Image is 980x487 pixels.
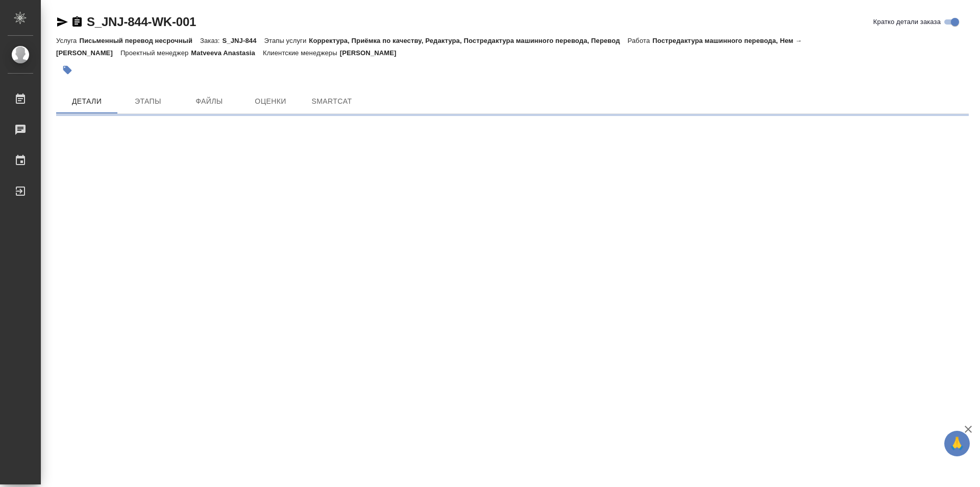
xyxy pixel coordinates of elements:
p: Письменный перевод несрочный [79,37,200,44]
p: Этапы услуги [264,37,309,44]
p: Работа [628,37,653,44]
p: Matveeva Anastasia [191,49,263,57]
p: Заказ: [200,37,222,44]
p: [PERSON_NAME] [340,49,404,57]
p: Корректура, Приёмка по качеству, Редактура, Постредактура машинного перевода, Перевод [309,37,627,44]
span: Детали [62,95,111,108]
span: Этапы [124,95,173,108]
span: Оценки [246,95,295,108]
p: Проектный менеджер [120,49,191,57]
button: Скопировать ссылку [71,16,83,28]
a: S_JNJ-844-WK-001 [87,15,196,29]
p: S_JNJ-844 [222,37,264,44]
span: Файлы [185,95,234,108]
span: SmartCat [307,95,356,108]
button: 🙏 [944,431,970,456]
p: Клиентские менеджеры [263,49,340,57]
button: Добавить тэг [56,59,79,81]
span: Кратко детали заказа [873,17,941,27]
span: 🙏 [948,433,966,454]
p: Услуга [56,37,79,44]
button: Скопировать ссылку для ЯМессенджера [56,16,68,28]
